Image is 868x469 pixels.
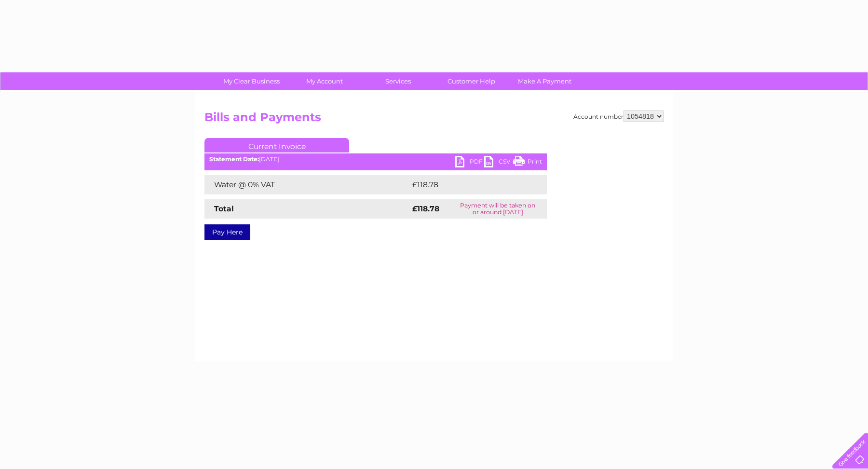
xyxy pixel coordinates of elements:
td: £118.78 [410,175,529,194]
a: Print [513,156,542,170]
strong: £118.78 [412,204,439,213]
div: Account number [573,110,664,122]
a: Current Invoice [204,138,349,152]
a: My Account [285,72,365,90]
a: PDF [455,156,484,170]
td: Payment will be taken on or around [DATE] [449,199,547,219]
a: Make A Payment [505,72,584,90]
b: Statement Date: [209,155,259,163]
div: [DATE] [204,156,547,163]
a: Pay Here [204,224,250,240]
td: Water @ 0% VAT [204,175,410,194]
a: Services [358,72,438,90]
strong: Total [214,204,234,213]
a: CSV [484,156,513,170]
a: My Clear Business [212,72,291,90]
a: Customer Help [432,72,511,90]
h2: Bills and Payments [204,110,664,129]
